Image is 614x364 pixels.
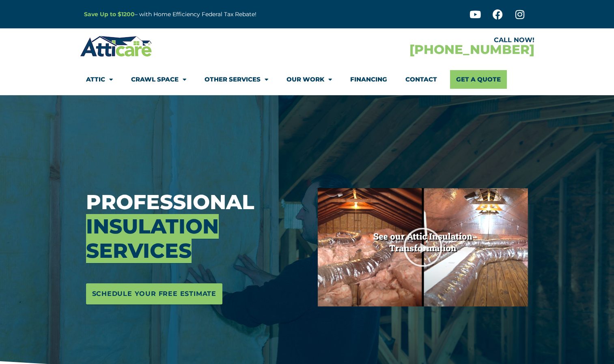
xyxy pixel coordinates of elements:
[86,190,306,263] h3: Professional
[131,70,186,89] a: Crawl Space
[205,70,268,89] a: Other Services
[86,283,223,304] a: Schedule Your Free Estimate
[92,287,217,300] span: Schedule Your Free Estimate
[350,70,387,89] a: Financing
[450,70,507,89] a: Get A Quote
[84,10,347,19] p: – with Home Efficiency Federal Tax Rebate!
[405,70,437,89] a: Contact
[86,70,528,89] nav: Menu
[287,70,332,89] a: Our Work
[84,11,135,18] a: Save Up to $1200
[86,70,113,89] a: Attic
[307,37,534,43] div: CALL NOW!
[403,227,443,268] div: Play Video
[86,214,219,263] span: Insulation Services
